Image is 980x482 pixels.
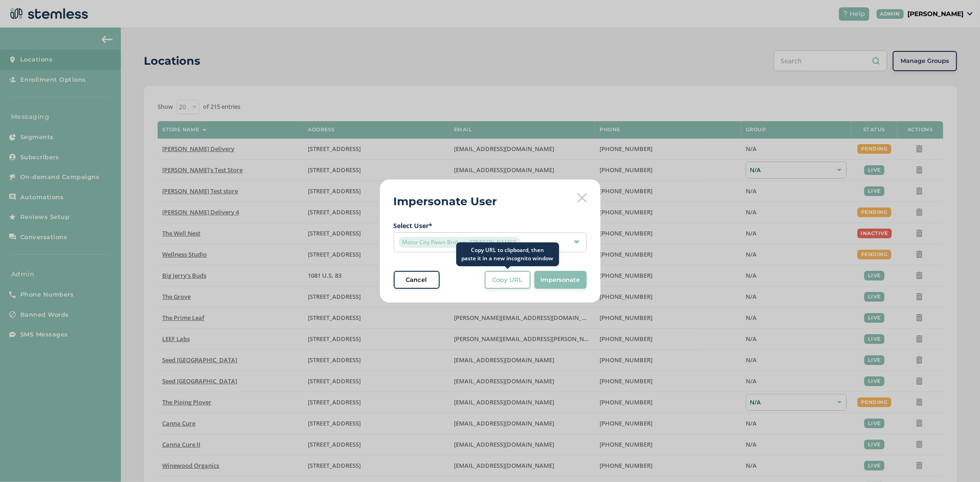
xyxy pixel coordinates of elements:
[934,438,980,482] iframe: Chat Widget
[534,271,587,289] button: Impersonate
[456,242,559,266] div: Copy URL to clipboard, then paste it in a new incognito window
[541,275,580,285] span: Impersonate
[394,271,440,289] button: Cancel
[406,275,427,285] span: Cancel
[394,193,497,210] h2: Impersonate User
[394,221,587,230] label: Select User
[485,271,531,289] button: Copy URL
[399,237,521,248] span: Motor City Pawn Brokers ([PERSON_NAME])
[493,275,523,285] span: Copy URL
